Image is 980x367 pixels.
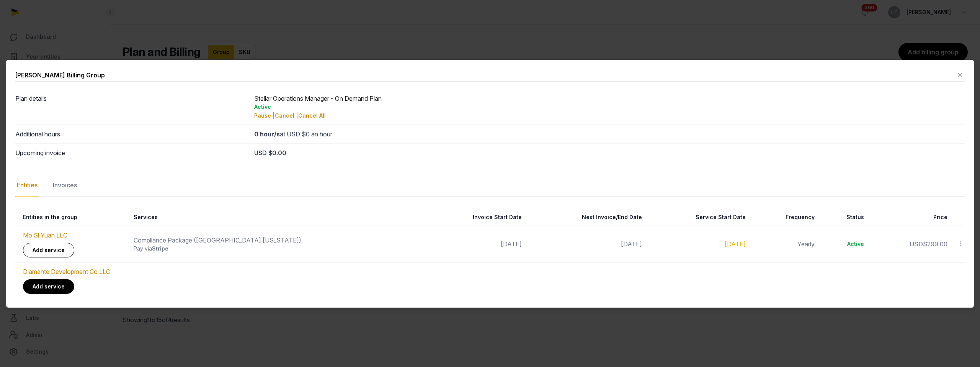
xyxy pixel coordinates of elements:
[819,209,869,226] th: Status
[15,174,965,197] nav: Tabs
[254,112,275,119] span: Pause |
[750,226,819,262] td: Yearly
[254,148,965,157] div: USD $0.00
[134,245,420,252] div: Pay via
[51,174,78,197] div: Invoices
[23,243,74,257] a: Add service
[910,240,923,248] span: USD
[23,268,110,275] a: Diamante Development Co LLC
[275,112,298,119] span: Cancel |
[126,209,425,226] th: Services
[298,112,326,119] span: Cancel All
[23,231,67,239] a: Mo Si Yuan LLC
[23,279,74,294] a: Add service
[621,240,642,248] span: [DATE]
[134,236,420,245] div: Compliance Package ([GEOGRAPHIC_DATA] [US_STATE])
[15,94,248,120] dt: Plan details
[15,129,248,139] dt: Additional hours
[725,240,746,248] a: [DATE]
[425,209,527,226] th: Invoice Start Date
[15,148,248,157] dt: Upcoming invoice
[15,70,105,80] div: [PERSON_NAME] Billing Group
[15,174,39,197] div: Entities
[254,130,280,138] strong: 0 hour/s
[526,209,647,226] th: Next Invoice/End Date
[254,103,965,111] div: Active
[152,245,168,252] span: Stripe
[15,209,126,226] th: Entities in the group
[647,209,750,226] th: Service Start Date
[827,240,864,248] div: Active
[425,226,527,262] td: [DATE]
[750,209,819,226] th: Frequency
[254,94,965,120] div: Stellar Operations Manager - On Demand Plan
[254,129,965,139] div: at USD $0 an hour
[869,209,952,226] th: Price
[923,240,947,248] span: $299.00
